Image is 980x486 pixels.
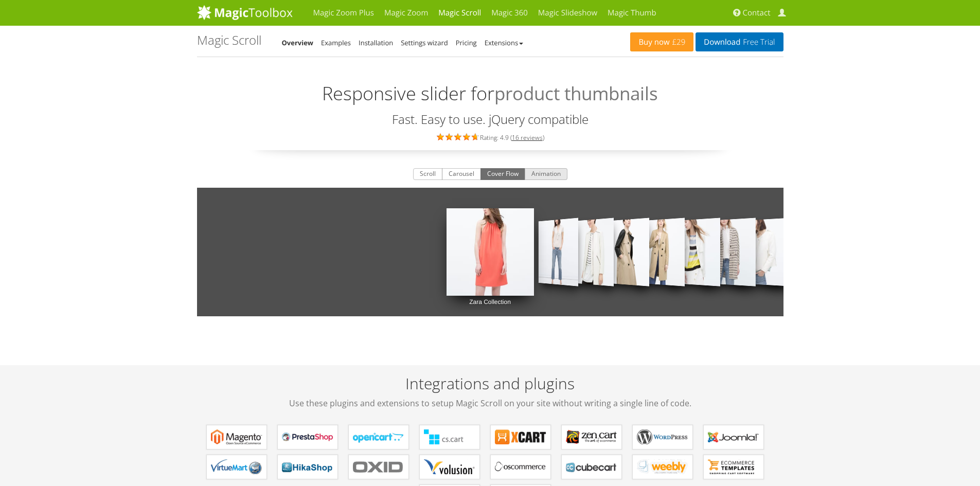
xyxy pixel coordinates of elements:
[197,131,783,142] div: Rating: 4.9 ( )
[630,32,693,51] a: Buy now£29
[561,455,622,479] a: Magic Scroll for CubeCart
[566,459,617,475] b: Magic Scroll for CubeCart
[632,425,693,449] a: Magic Scroll for WordPress
[525,168,567,181] button: Animation
[282,38,314,47] a: Overview
[424,459,475,475] b: Magic Scroll for Volusion
[512,133,543,142] a: 16 reviews
[197,375,783,409] h2: Integrations and plugins
[561,425,622,449] a: Magic Scroll for Zen Cart
[743,8,771,18] span: Contact
[282,429,333,445] b: Magic Scroll for PrestaShop
[494,80,658,107] span: product thumbnails
[469,296,511,308] span: Zara Collection
[632,455,693,479] a: Magic Scroll for Weebly
[197,113,783,126] h3: Fast. Easy to use. jQuery compatible
[703,455,764,479] a: Magic Scroll for ecommerce Templates
[211,459,262,475] b: Magic Scroll for VirtueMart
[495,459,546,475] b: Magic Scroll for osCommerce
[740,38,775,46] span: Free Trial
[197,70,783,107] h2: Responsive slider for
[495,429,546,445] b: Magic Scroll for X-Cart
[480,168,525,181] button: Cover Flow
[637,459,688,475] b: Magic Scroll for Weebly
[696,32,783,51] a: DownloadFree Trial
[197,397,783,409] span: Use these plugins and extensions to setup Magic Scroll on your site without writing a single line...
[206,455,267,479] a: Magic Scroll for VirtueMart
[485,38,523,47] a: Extensions
[359,38,393,47] a: Installation
[424,429,475,445] b: Magic Scroll for CS-Cart
[206,425,267,449] a: Magic Scroll for Magento
[566,429,617,445] b: Magic Scroll for Zen Cart
[321,38,351,47] a: Examples
[637,429,688,445] b: Magic Scroll for WordPress
[401,38,448,47] a: Settings wizard
[708,459,759,475] b: Magic Scroll for ecommerce Templates
[413,168,442,181] button: Scroll
[282,459,333,475] b: Magic Scroll for HikaShop
[348,425,409,449] a: Magic Scroll for OpenCart
[197,33,261,47] h1: Magic Scroll
[348,455,409,479] a: Magic Scroll for OXID
[490,455,551,479] a: Magic Scroll for osCommerce
[211,429,262,445] b: Magic Scroll for Magento
[703,425,764,449] a: Magic Scroll for Joomla
[353,429,404,445] b: Magic Scroll for OpenCart
[277,425,338,449] a: Magic Scroll for PrestaShop
[456,38,477,47] a: Pricing
[490,425,551,449] a: Magic Scroll for X-Cart
[353,459,404,475] b: Magic Scroll for OXID
[419,425,480,449] a: Magic Scroll for CS-Cart
[442,168,481,181] button: Carousel
[277,455,338,479] a: Magic Scroll for HikaShop
[708,429,759,445] b: Magic Scroll for Joomla
[670,38,686,46] span: £29
[197,5,293,20] img: MagicToolbox.com - Image tools for your website
[419,455,480,479] a: Magic Scroll for Volusion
